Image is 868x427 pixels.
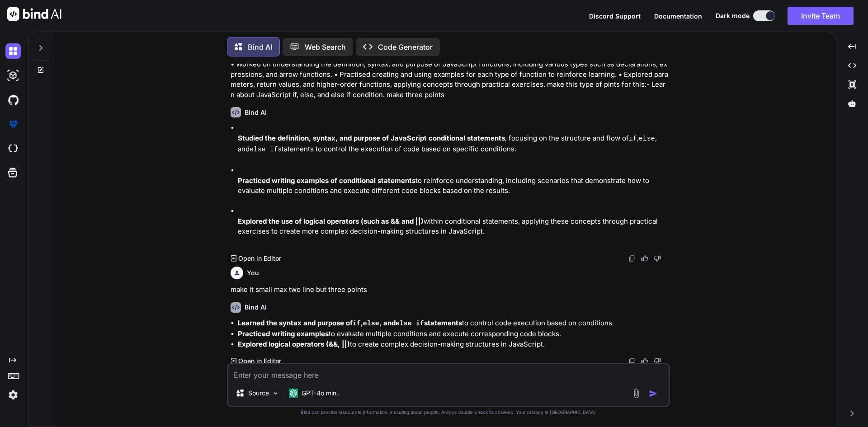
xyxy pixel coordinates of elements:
code: else [363,320,379,328]
p: within conditional statements, applying these concepts through practical exercises to create more... [238,216,668,237]
p: Open in Editor [238,357,281,366]
button: Documentation [654,11,702,21]
span: Dark mode [716,11,750,20]
code: else if [396,320,424,328]
p: Source [248,389,269,398]
p: Web Search [305,42,346,52]
img: attachment [631,388,642,399]
button: Discord Support [589,11,641,21]
strong: Explored the use of logical operators (such as && and ||) [238,217,424,225]
strong: Learned the syntax and purpose of , , and statements [238,319,462,327]
img: githubDark [5,92,21,108]
img: premium [5,117,21,132]
p: Open in Editor [238,254,281,263]
p: make it small max two line but three points [231,285,668,295]
p: , focusing on the structure and flow of , , and statements to control the execution of code based... [238,133,668,155]
code: else if [250,146,278,154]
code: if [353,320,361,328]
img: settings [5,387,21,403]
p: Code Generator [378,42,433,52]
span: Discord Support [589,12,641,20]
img: Bind AI [7,7,61,21]
code: else [639,135,655,143]
img: GPT-4o mini [289,389,298,398]
h6: Bind AI [245,108,267,117]
li: to control code execution based on conditions. [238,318,668,329]
p: GPT-4o min.. [302,389,340,398]
strong: Practiced writing examples [238,329,329,338]
li: to evaluate multiple conditions and execute corresponding code blocks. [238,329,668,339]
img: like [641,255,648,262]
p: • Worked on understanding the definition, syntax, and purpose of JavaScript functions, including ... [231,59,668,100]
img: Pick Models [272,389,279,397]
img: dislike [654,357,661,365]
p: Bind can provide inaccurate information, including about people. Always double-check its answers.... [227,409,670,416]
img: copy [628,357,636,365]
img: darkChat [5,43,21,59]
p: to reinforce understanding, including scenarios that demonstrate how to evaluate multiple conditi... [238,176,668,196]
img: dislike [654,255,661,262]
strong: Explored logical operators (&&, ||) [238,340,350,348]
span: Documentation [654,12,702,20]
h6: Bind AI [245,303,267,312]
strong: Practiced writing examples of conditional statements [238,176,415,185]
p: Bind AI [248,42,272,52]
img: icon [649,389,658,398]
img: copy [628,255,636,262]
img: cloudideIcon [5,141,21,156]
li: to create complex decision-making structures in JavaScript. [238,339,668,350]
button: Invite Team [788,7,854,25]
code: if [629,135,637,143]
h6: You [247,268,259,277]
strong: Studied the definition, syntax, and purpose of JavaScript conditional statements [238,134,505,142]
img: like [641,357,648,365]
img: darkAi-studio [5,68,21,83]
